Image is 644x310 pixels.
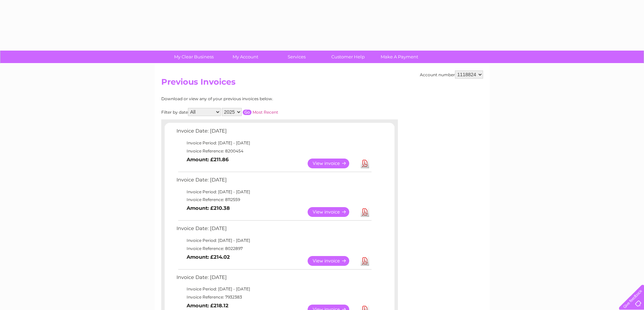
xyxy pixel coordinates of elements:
h2: Previous Invoices [161,77,483,90]
td: Invoice Date: [DATE] [175,224,373,236]
a: Most Recent [253,110,278,115]
a: Customer Help [320,51,376,63]
b: Amount: £218.12 [187,303,229,309]
a: Make A Payment [372,51,427,63]
a: My Account [217,51,273,63]
a: My Clear Business [166,51,222,63]
a: View [308,207,357,217]
a: View [308,256,357,266]
b: Amount: £210.38 [187,205,230,211]
td: Invoice Period: [DATE] - [DATE] [175,285,373,293]
td: Invoice Period: [DATE] - [DATE] [175,139,373,147]
td: Invoice Reference: 8022897 [175,245,373,253]
td: Invoice Reference: 7932383 [175,293,373,301]
td: Invoice Date: [DATE] [175,175,373,188]
a: Download [361,159,369,168]
a: Download [361,256,369,266]
td: Invoice Period: [DATE] - [DATE] [175,188,373,196]
a: Download [361,207,369,217]
td: Invoice Period: [DATE] - [DATE] [175,236,373,245]
div: Download or view any of your previous invoices below. [161,96,339,101]
b: Amount: £211.86 [187,157,229,163]
td: Invoice Date: [DATE] [175,126,373,139]
a: View [308,159,357,168]
td: Invoice Date: [DATE] [175,273,373,285]
td: Invoice Reference: 8200454 [175,147,373,155]
b: Amount: £214.02 [187,254,230,260]
div: Account number [420,71,483,79]
td: Invoice Reference: 8112559 [175,196,373,204]
a: Services [269,51,325,63]
div: Filter by date [161,108,339,116]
